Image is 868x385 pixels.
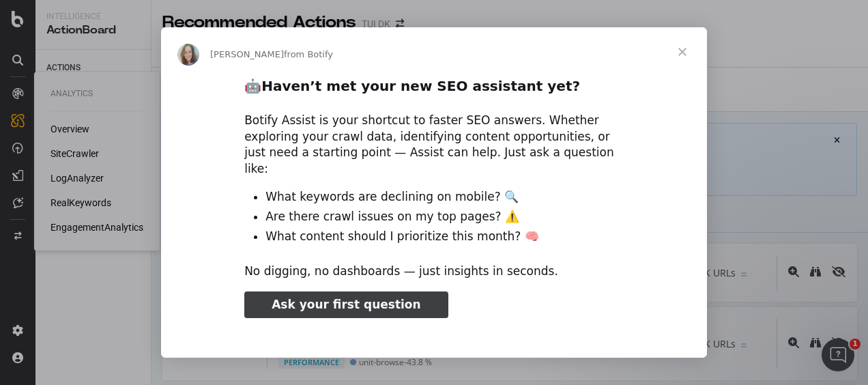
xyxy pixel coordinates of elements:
b: Haven’t met your new SEO assistant yet? [261,78,580,94]
span: from Botify [284,49,333,59]
span: Close [658,27,707,76]
div: No digging, no dashboards — just insights in seconds. [244,263,624,280]
li: Are there crawl issues on my top pages? ⚠️ [265,209,624,225]
li: What keywords are declining on mobile? 🔍 [265,189,624,205]
span: [PERSON_NAME] [210,49,284,59]
span: Ask your first question [272,298,420,311]
a: Ask your first question [244,291,448,319]
h2: 🤖 [244,77,624,102]
li: What content should I prioritize this month? 🧠 [265,229,624,245]
div: Botify Assist is your shortcut to faster SEO answers. Whether exploring your crawl data, identify... [244,113,624,177]
img: Profile image for Colleen [177,44,199,66]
